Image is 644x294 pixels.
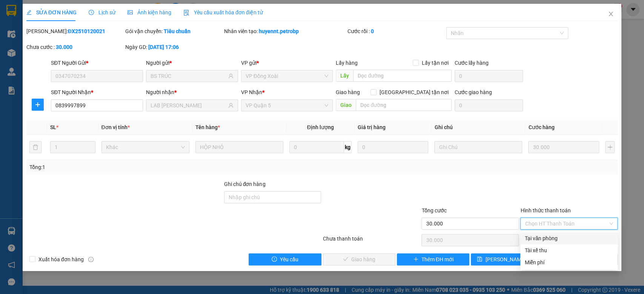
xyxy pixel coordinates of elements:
[88,257,94,262] span: info-circle
[455,60,489,66] label: Cước lấy hàng
[419,59,452,67] span: Lấy tận nơi
[344,141,352,153] span: kg
[228,103,234,108] span: user
[608,11,614,17] span: close
[434,141,522,153] input: Ghi Chú
[125,27,223,35] div: Gói vận chuyển:
[89,10,94,15] span: clock-circle
[241,59,333,67] div: VP gửi
[89,9,115,15] span: Lịch sử
[246,100,329,111] span: VP Quận 5
[358,141,429,153] input: 0
[471,253,543,265] button: save[PERSON_NAME] chuyển hoàn
[413,256,418,262] span: plus
[525,246,613,254] div: Tài xế thu
[336,60,358,66] span: Lấy hàng
[397,253,469,265] button: plusThêm ĐH mới
[600,4,621,25] button: Close
[241,89,262,95] span: VP Nhận
[249,253,321,265] button: exclamation-circleYêu cầu
[183,10,189,16] img: icon
[56,44,72,50] b: 30.000
[605,141,615,153] button: plus
[477,256,482,262] span: save
[106,142,185,153] span: Khác
[336,70,353,82] span: Lấy
[151,72,227,80] input: Tên người gửi
[32,99,44,111] button: plus
[272,256,277,262] span: exclamation-circle
[525,234,613,242] div: Tại văn phòng
[195,141,283,153] input: VD: Bàn, Ghế
[455,70,523,82] input: Cước lấy hàng
[146,88,238,96] div: Người nhận
[520,207,570,213] label: Hình thức thanh toán
[224,191,321,203] input: Ghi chú đơn hàng
[51,59,143,67] div: SĐT Người Gửi
[125,43,223,51] div: Ngày GD:
[371,28,374,34] b: 0
[128,9,171,15] span: Ảnh kiện hàng
[455,89,492,95] label: Cước giao hàng
[528,141,599,153] input: 0
[224,181,266,187] label: Ghi chú đơn hàng
[323,253,395,265] button: checkGiao hàng
[51,88,143,96] div: SĐT Người Nhận
[455,99,523,111] input: Cước giao hàng
[50,124,56,130] span: SL
[528,124,554,130] span: Cước hàng
[148,44,179,50] b: [DATE] 17:06
[525,258,613,267] div: Miễn phí
[322,235,421,248] div: Chưa thanh toán
[35,255,87,264] span: Xuất hóa đơn hàng
[377,88,452,96] span: [GEOGRAPHIC_DATA] tận nơi
[356,99,452,111] input: Dọc đường
[228,73,234,79] span: user
[421,207,446,213] span: Tổng cước
[421,255,453,264] span: Thêm ĐH mới
[101,124,130,130] span: Đơn vị tính
[26,10,32,15] span: edit
[146,59,238,67] div: Người gửi
[336,99,356,111] span: Giao
[358,124,386,130] span: Giá trị hàng
[224,27,346,35] div: Nhân viên tạo:
[29,141,41,153] button: delete
[347,27,445,35] div: Cước rồi :
[29,163,249,171] div: Tổng: 1
[68,28,105,34] b: ĐX2510120021
[525,218,613,229] span: Chọn HT Thanh Toán
[32,102,43,108] span: plus
[336,89,360,95] span: Giao hàng
[26,9,77,15] span: SỬA ĐƠN HÀNG
[195,124,220,130] span: Tên hàng
[246,70,329,82] span: VP Đồng Xoài
[259,28,299,34] b: huyennt.petrobp
[431,120,525,135] th: Ghi chú
[485,255,557,264] span: [PERSON_NAME] chuyển hoàn
[26,43,124,51] div: Chưa cước :
[128,10,133,15] span: picture
[26,27,124,35] div: [PERSON_NAME]:
[164,28,191,34] b: Tiêu chuẩn
[353,70,452,82] input: Dọc đường
[280,255,298,264] span: Yêu cầu
[151,101,227,110] input: Tên người nhận
[307,124,334,130] span: Định lượng
[183,9,263,15] span: Yêu cầu xuất hóa đơn điện tử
